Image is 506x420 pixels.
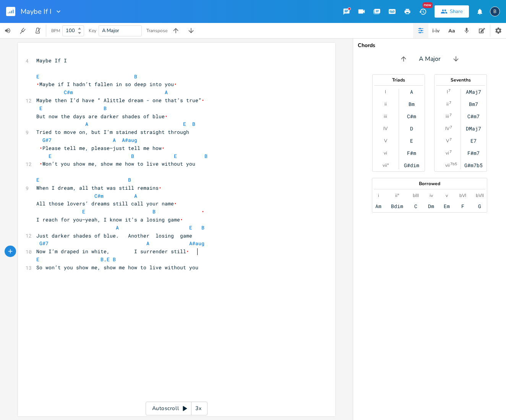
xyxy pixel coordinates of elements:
div: F#m7 [467,150,480,156]
span: E [39,105,42,112]
span: When I dream, all that was still remains [36,184,168,191]
span: A Major [419,55,441,63]
div: IV [383,125,388,132]
span: A [116,224,119,231]
span: A [146,240,149,247]
button: New [415,5,430,18]
span: E [107,256,110,263]
div: Bm7 [469,101,478,107]
span: E [82,208,85,215]
span: Maybe then I’d have “ Alittle dream - one that’s true” [36,97,204,104]
span: B [201,224,204,231]
div: Am [375,203,381,209]
span: But now the days are darker shades of blue [36,113,311,128]
button: Share [435,5,469,18]
div: bVII [476,192,484,199]
div: E [410,138,413,144]
span: E [36,73,39,80]
div: iii [446,113,449,119]
sup: 7 [449,112,452,118]
span: A [134,192,137,199]
div: v [446,192,448,199]
span: G#7 [42,137,52,143]
span: E [189,224,192,231]
span: \u2028 [186,248,189,255]
div: ii [384,101,387,107]
span: Just darker shades of blue. Another losing game [36,232,192,239]
div: bIII [413,192,419,199]
span: B [192,120,195,127]
span: \u2028 [162,145,165,151]
span: Tried to move on, but I’m stained straight through [36,129,189,135]
div: vi [446,150,449,156]
div: D [410,125,413,132]
span: All those lovers’ dreams still call your name [36,200,308,215]
span: I reach for you—yeah, I know it’s a losing game [36,216,308,231]
span: B [152,208,156,215]
sup: 7 [450,124,452,130]
span: \u2028 [39,145,42,151]
span: G#7 [39,240,49,247]
span: B [204,153,208,160]
div: Dm [428,203,434,209]
span: \u2028 [201,97,204,104]
div: DMaj7 [466,125,481,132]
div: Bdim [391,203,403,209]
span: \u2028 [180,216,183,223]
div: New [423,2,433,8]
div: Key [89,28,96,33]
span: B [113,256,116,263]
span: Maybe If I [36,57,67,64]
span: E [183,120,186,127]
span: \u2028 [36,81,39,88]
div: Transpose [146,28,167,33]
div: C#m [407,113,416,119]
sup: 7 [449,149,452,155]
div: V [384,138,387,144]
div: C [414,203,417,209]
div: V [446,138,449,144]
div: C#m7 [467,113,480,119]
sup: 7 [448,88,451,94]
span: C#m [64,89,73,96]
span: E [36,256,39,263]
div: i [378,192,379,199]
span: \u2028 [174,200,177,207]
span: E [174,153,177,160]
span: B [128,176,131,183]
div: I [447,89,448,95]
button: B [490,3,500,20]
span: Please tell me, please—just tell me how [36,145,308,160]
div: G [478,203,481,209]
span: . [36,256,116,263]
div: iii [384,113,387,119]
div: vii° [383,162,389,168]
span: A [165,89,168,96]
div: vi [384,150,387,156]
sup: 7b5 [450,161,457,167]
span: B [104,105,107,112]
div: AMaj7 [466,89,481,95]
span: B [134,73,137,80]
span: So won’t you show me, show me how to live without you [36,264,198,271]
div: I [385,89,386,95]
span: A [85,120,88,127]
div: F#m [407,150,416,156]
div: Autoscroll [146,402,208,415]
div: Em [444,203,450,209]
span: B [131,153,134,160]
span: Won’t you show me, show me how to live without you [36,160,195,167]
sup: 7 [449,137,452,143]
div: boywells [490,7,500,16]
div: BPM [51,29,60,33]
div: E7 [470,138,477,144]
div: 3x [191,402,205,415]
div: Share [450,8,463,15]
div: IV [445,125,449,132]
span: A Major [102,27,119,34]
div: Sevenths [435,78,487,82]
div: ii° [395,192,399,199]
span: B [101,256,104,263]
span: A [113,137,116,143]
div: Bm [409,101,415,107]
